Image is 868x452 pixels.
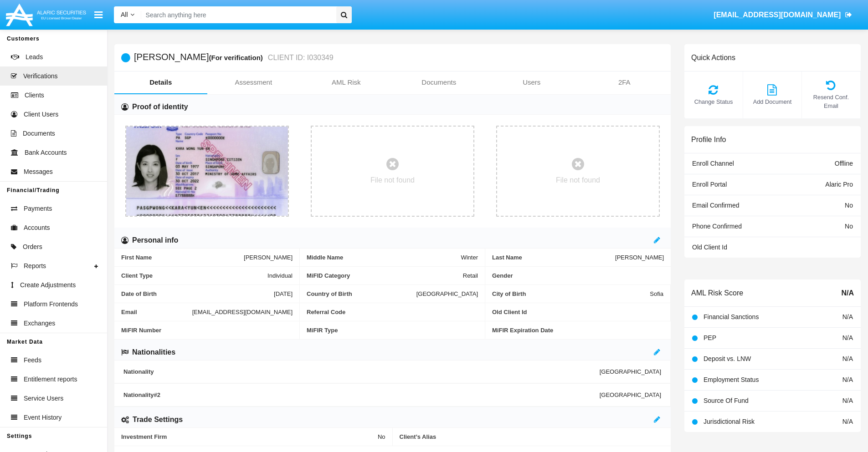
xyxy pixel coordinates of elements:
span: No [845,202,853,209]
span: Old Client Id [692,244,727,251]
span: [GEOGRAPHIC_DATA] [600,368,661,375]
span: MiFID Category [307,272,463,279]
span: [PERSON_NAME] [615,254,664,261]
span: Phone Confirmed [692,223,742,230]
span: [PERSON_NAME] [244,254,293,261]
h6: Trade Settings [133,415,183,425]
span: [GEOGRAPHIC_DATA] [416,290,478,297]
span: Referral Code [307,309,478,315]
h6: Nationalities [132,347,175,357]
span: [EMAIL_ADDRESS][DOMAIN_NAME] [192,309,293,315]
a: All [114,10,141,20]
a: Users [485,71,578,93]
div: (For verification) [209,52,265,63]
span: Retail [463,272,478,279]
span: N/A [842,334,853,341]
span: Enroll Channel [692,160,734,167]
a: Assessment [207,71,300,93]
span: Resend Conf. Email [806,93,856,110]
span: All [121,11,128,18]
span: N/A [842,313,853,320]
a: 2FA [578,71,671,93]
span: Alaric Pro [825,181,853,188]
span: MiFIR Number [121,327,293,334]
span: Investment Firm [121,433,378,440]
span: [EMAIL_ADDRESS][DOMAIN_NAME] [714,11,841,19]
span: Deposit vs. LNW [704,355,751,362]
span: Client’s Alias [400,433,664,440]
h6: Proof of identity [132,102,188,112]
span: N/A [842,397,853,404]
span: Create Adjustments [20,280,76,290]
span: PEP [704,334,716,341]
span: Reports [24,261,46,271]
span: No [845,223,853,230]
span: N/A [841,288,854,299]
a: [EMAIL_ADDRESS][DOMAIN_NAME] [709,2,857,28]
span: Event History [24,413,62,422]
span: Messages [24,167,53,177]
span: Sofia [650,290,663,297]
span: Email [121,309,192,315]
input: Search [141,6,333,23]
span: Enroll Portal [692,181,727,188]
span: Client Type [121,272,267,279]
span: Employment Status [704,376,759,383]
span: Add Document [748,97,797,106]
a: Documents [393,71,486,93]
span: Leads [26,52,43,62]
span: N/A [842,376,853,383]
h5: [PERSON_NAME] [134,52,334,63]
span: Entitlement reports [24,375,77,384]
span: First Name [121,254,244,261]
span: Country of Birth [307,290,416,297]
span: Exchanges [24,319,55,328]
span: Middle Name [307,254,461,261]
span: Email Confirmed [692,202,739,209]
img: Logo image [5,1,87,28]
span: [DATE] [274,290,293,297]
span: Bank Accounts [25,148,67,157]
span: Platform Frontends [24,300,78,309]
span: N/A [842,355,853,362]
span: MiFIR Type [307,327,478,334]
span: Nationality #2 [123,391,600,398]
span: Financial Sanctions [704,313,759,320]
span: No [378,433,385,440]
span: City of Birth [492,290,650,297]
span: Service Users [24,394,63,403]
span: Individual [267,272,293,279]
span: MiFIR Expiration Date [492,327,664,334]
h6: Quick Actions [691,53,735,62]
span: Verifications [23,71,57,81]
a: Details [114,71,207,93]
span: Change Status [689,97,738,106]
span: Gender [492,272,664,279]
span: Nationality [123,368,600,375]
span: Old Client Id [492,309,663,315]
span: Feeds [24,356,41,365]
a: AML Risk [300,71,393,93]
span: Orders [23,242,42,252]
span: Offline [835,160,853,167]
span: Jurisdictional Risk [704,418,755,425]
span: Date of Birth [121,290,274,297]
h6: Profile Info [691,135,726,144]
span: N/A [842,418,853,425]
span: Last Name [492,254,615,261]
span: Client Users [24,110,58,119]
h6: Personal info [132,235,178,245]
span: Accounts [24,223,50,233]
span: Payments [24,204,52,213]
h6: AML Risk Score [691,289,743,297]
span: Clients [25,91,44,100]
span: Documents [23,129,55,138]
span: Source Of Fund [704,397,749,404]
span: [GEOGRAPHIC_DATA] [600,391,661,398]
span: Winter [461,254,478,261]
small: CLIENT ID: I030349 [266,54,334,61]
